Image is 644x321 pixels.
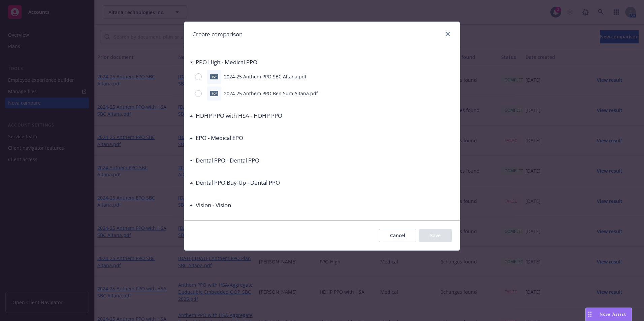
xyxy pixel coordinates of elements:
span: pdf [210,74,218,79]
div: HDHP PPO with HSA - HDHP PPO [190,111,282,120]
div: Drag to move [586,308,594,321]
div: EPO - Medical EPO [190,134,243,142]
p: 2024-25 Anthem PPO SBC Altana.pdf [224,73,307,80]
h3: Vision - Vision [196,201,231,210]
span: Nova Assist [600,311,626,317]
div: Vision - Vision [190,201,231,210]
h3: Dental PPO - Dental PPO [196,156,259,165]
div: Dental PPO Buy-Up - Dental PPO [190,178,280,187]
button: Cancel [379,229,416,242]
h3: Dental PPO Buy-Up - Dental PPO [196,178,280,187]
h3: EPO - Medical EPO [196,134,243,142]
p: 2024-25 Anthem PPO Ben Sum Altana.pdf [224,90,318,97]
a: close [444,30,452,38]
h1: Create comparison [192,30,243,39]
h3: HDHP PPO with HSA - HDHP PPO [196,111,282,120]
div: PPO High - Medical PPO [190,58,257,67]
h3: PPO High - Medical PPO [196,58,257,67]
div: Dental PPO - Dental PPO [190,156,259,165]
span: pdf [210,91,218,96]
button: Nova Assist [585,308,632,321]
